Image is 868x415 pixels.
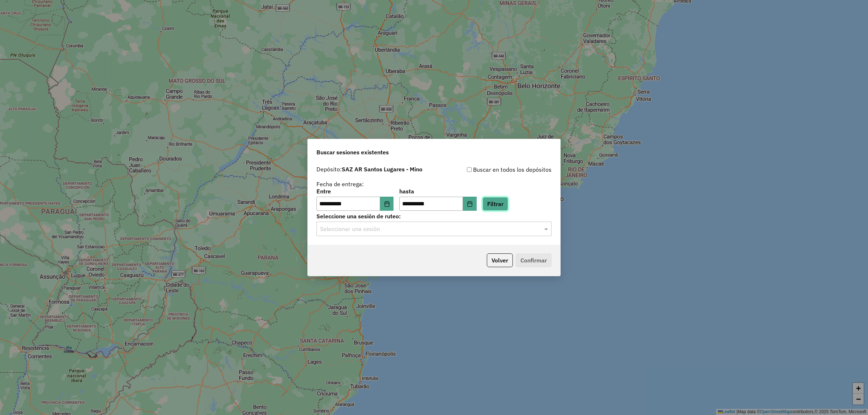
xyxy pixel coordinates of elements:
label: Seleccione una sesión de ruteo: [316,212,552,221]
label: Fecha de entrega: [316,180,364,188]
label: hasta [399,187,476,196]
label: Depósito: [316,165,422,174]
label: Entre [316,187,393,196]
strong: SAZ AR Santos Lugares - Mino [342,166,422,173]
button: Filtrar [482,197,508,211]
button: Choose Date [463,197,477,211]
div: Buscar en todos los depósitos [434,165,552,174]
span: Buscar sesiones existentes [316,148,389,157]
button: Volver [487,253,513,267]
button: Choose Date [380,197,394,211]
